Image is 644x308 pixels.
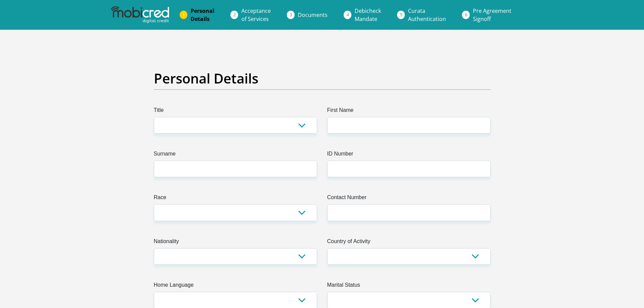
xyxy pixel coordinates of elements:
a: PersonalDetails [185,4,220,26]
label: Country of Activity [327,237,491,248]
input: ID Number [327,161,491,177]
a: Documents [292,8,333,22]
h2: Personal Details [154,70,491,87]
span: Pre Agreement Signoff [473,7,511,23]
label: First Name [327,106,491,117]
label: Contact Number [327,193,491,204]
span: Documents [298,11,328,19]
a: CurataAuthentication [403,4,451,26]
a: Acceptanceof Services [236,4,276,26]
a: Pre AgreementSignoff [468,4,517,26]
span: Debicheck Mandate [355,7,381,23]
label: Nationality [154,237,317,248]
input: Surname [154,161,317,177]
label: Race [154,193,317,204]
label: Surname [154,150,317,161]
label: Title [154,106,317,117]
input: First Name [327,117,491,134]
label: Marital Status [327,281,491,292]
label: ID Number [327,150,491,161]
input: Contact Number [327,204,491,221]
span: Acceptance of Services [241,7,271,23]
label: Home Language [154,281,317,292]
span: Personal Details [191,7,214,23]
span: Curata Authentication [408,7,446,23]
img: mobicred logo [111,6,169,23]
a: DebicheckMandate [349,4,386,26]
